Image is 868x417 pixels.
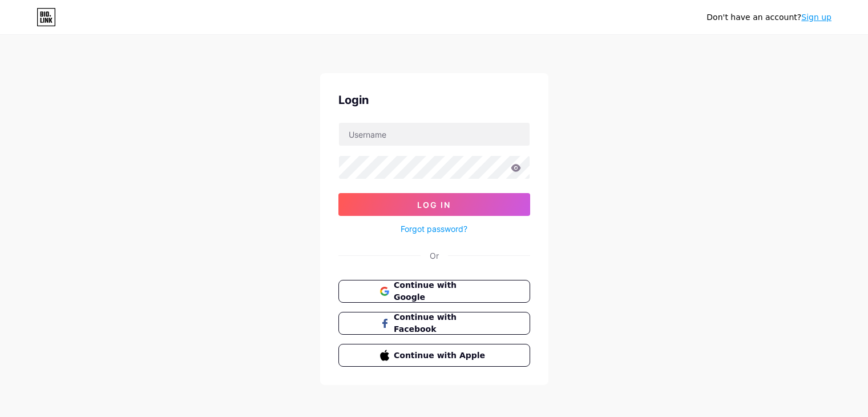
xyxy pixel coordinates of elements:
[394,350,488,362] span: Continue with Apple
[430,250,439,262] div: Or
[417,200,451,210] span: Log In
[401,223,467,235] a: Forgot password?
[338,344,530,367] button: Continue with Apple
[339,123,530,146] input: Username
[394,311,488,335] span: Continue with Facebook
[338,280,530,303] button: Continue with Google
[338,91,530,109] div: Login
[338,312,530,335] button: Continue with Facebook
[394,279,488,303] span: Continue with Google
[801,13,831,22] a: Sign up
[706,11,831,23] div: Don't have an account?
[338,193,530,216] button: Log In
